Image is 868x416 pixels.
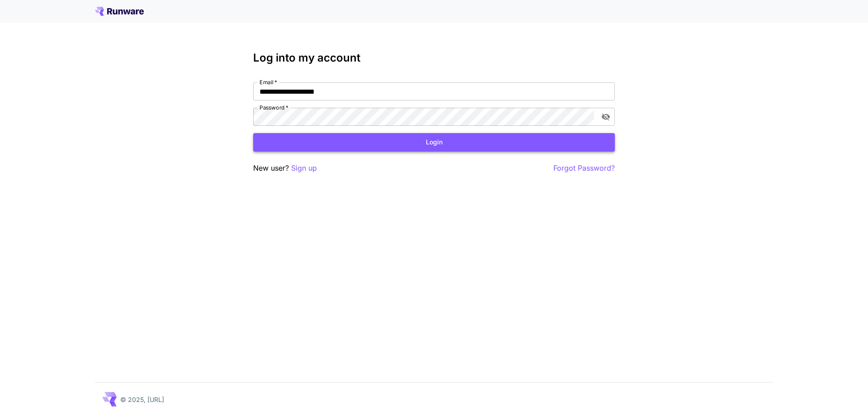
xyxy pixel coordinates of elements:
[253,163,317,174] p: New user?
[259,78,277,86] label: Email
[253,52,615,64] h3: Log into my account
[598,109,614,125] button: toggle password visibility
[553,163,615,174] button: Forgot Password?
[120,395,164,404] p: © 2025, [URL]
[259,104,288,111] label: Password
[291,163,317,174] button: Sign up
[253,133,615,152] button: Login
